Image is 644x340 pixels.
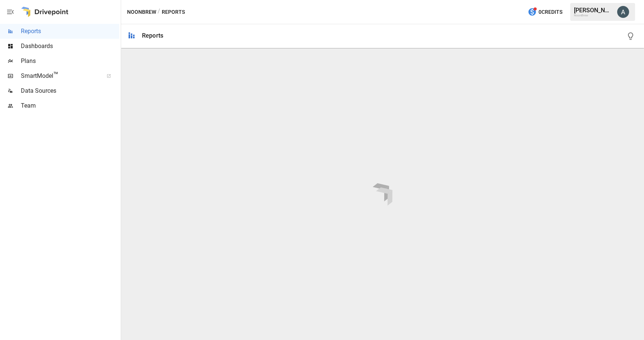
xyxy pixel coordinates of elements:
[127,7,156,17] button: NoonBrew
[21,42,119,51] span: Dashboards
[613,1,634,22] button: Allan Shen
[21,27,119,36] span: Reports
[21,86,119,95] span: Data Sources
[158,7,160,17] div: /
[142,32,163,39] div: Reports
[539,7,562,17] span: 0 Credits
[21,57,119,66] span: Plans
[525,5,565,19] button: 0Credits
[574,7,613,14] div: [PERSON_NAME]
[21,72,98,80] span: SmartModel
[574,14,613,17] div: NoonBrew
[53,70,59,80] span: ™
[617,6,629,18] img: Allan Shen
[373,183,392,206] img: drivepoint-animation.ef608ccb.svg
[21,101,119,110] span: Team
